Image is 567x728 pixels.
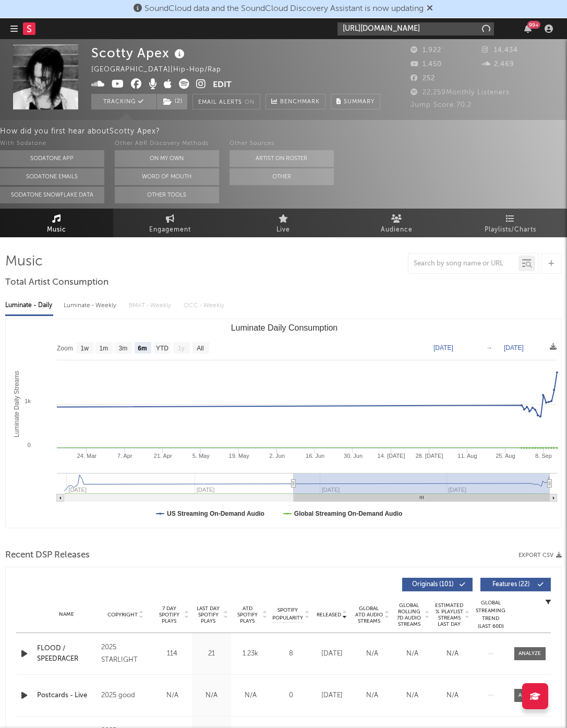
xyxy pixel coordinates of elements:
[355,690,390,701] div: N/A
[294,510,403,517] text: Global Streaming On-Demand Audio
[156,345,168,353] text: YTD
[138,345,147,353] text: 6m
[355,649,390,659] div: N/A
[337,22,494,35] input: Search for artists
[331,94,380,110] button: Summary
[245,100,255,105] em: On
[229,453,250,459] text: 19. May
[475,599,506,630] div: Global Streaming Trend (Last 60D)
[115,168,219,185] button: Word Of Mouth
[355,605,383,624] span: Global ATD Audio Streams
[486,344,492,351] text: →
[145,5,424,13] span: SoundCloud data and the SoundCloud Discovery Assistant is now updating
[230,168,334,185] button: Other
[266,94,325,110] a: Benchmark
[100,345,108,353] text: 1m
[408,260,518,268] input: Search by song name or URL
[167,510,264,517] text: US Streaming On-Demand Audio
[157,94,187,110] button: (2)
[37,611,96,618] div: Name
[504,344,524,351] text: [DATE]
[81,345,89,353] text: 1w
[340,209,453,237] a: Audience
[37,644,96,664] a: FLOOD / SPEEDRACER
[535,453,552,459] text: 8. Sep
[409,581,457,588] span: Originals ( 101 )
[5,276,108,289] span: Total Artist Consumption
[435,690,470,701] div: N/A
[195,649,228,659] div: 21
[113,209,226,237] a: Engagement
[273,649,309,659] div: 8
[101,689,150,702] div: 2025 good
[149,224,191,236] span: Engagement
[269,453,285,459] text: 2. Jun
[427,5,433,13] span: Dismiss
[317,612,341,618] span: Released
[480,578,551,591] button: Features(22)
[192,453,210,459] text: 5. May
[280,96,320,108] span: Benchmark
[395,649,430,659] div: N/A
[5,297,53,314] div: Luminate - Daily
[197,345,203,353] text: All
[435,602,464,627] span: Estimated % Playlist Streams Last Day
[234,605,261,624] span: ATD Spotify Plays
[344,99,375,105] span: Summary
[64,297,118,314] div: Luminate - Weekly
[117,453,132,459] text: 7. Apr
[37,690,96,701] a: Postcards - Live
[411,89,510,96] span: 22,259 Monthly Listeners
[411,102,472,108] span: Jump Score: 70.2
[13,371,20,437] text: Luminate Daily Streams
[306,453,324,459] text: 16. Jun
[230,150,334,167] button: Artist on Roster
[156,94,188,110] span: ( 2 )
[496,453,515,459] text: 25. Aug
[277,224,291,236] span: Live
[91,94,156,110] button: Tracking
[155,649,189,659] div: 114
[273,690,309,701] div: 0
[395,602,424,627] span: Global Rolling 7D Audio Streams
[381,224,413,236] span: Audience
[178,345,185,353] text: 1y
[395,690,430,701] div: N/A
[487,581,535,588] span: Features ( 22 )
[457,453,477,459] text: 11. Aug
[107,612,138,618] span: Copyright
[91,44,187,62] div: Scotty Apex
[119,345,128,353] text: 3m
[154,453,172,459] text: 21. Apr
[378,453,405,459] text: 14. [DATE]
[5,549,90,562] span: Recent DSP Releases
[195,690,228,701] div: N/A
[416,453,443,459] text: 28. [DATE]
[6,319,562,528] svg: Luminate Daily Consumption
[433,344,453,351] text: [DATE]
[192,94,260,110] button: Email AlertsOn
[435,649,470,659] div: N/A
[344,453,363,459] text: 30. Jun
[527,21,540,29] div: 99 +
[482,47,518,54] span: 14,434
[25,398,31,404] text: 1k
[231,323,338,332] text: Luminate Daily Consumption
[91,64,233,76] div: [GEOGRAPHIC_DATA] | Hip-Hop/Rap
[115,150,219,167] button: On My Own
[213,79,232,92] button: Edit
[155,690,189,701] div: N/A
[195,605,222,624] span: Last Day Spotify Plays
[411,47,441,54] span: 1,922
[454,209,567,237] a: Playlists/Charts
[402,578,473,591] button: Originals(101)
[234,690,268,701] div: N/A
[518,552,562,559] button: Export CSV
[273,606,304,622] span: Spotify Popularity
[47,224,66,236] span: Music
[411,75,435,82] span: 252
[482,61,515,68] span: 2,469
[524,25,532,33] button: 99+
